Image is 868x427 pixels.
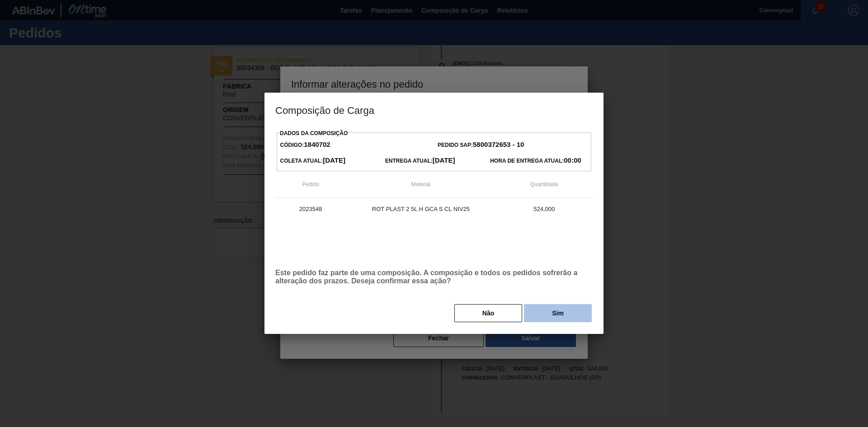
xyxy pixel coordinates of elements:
button: Sim [524,304,592,322]
span: Hora de Entrega Atual: [490,158,581,164]
span: Entrega Atual: [385,158,455,164]
span: Quantidade [530,181,558,188]
td: 2023548 [275,198,346,221]
span: Material [411,181,431,188]
strong: 00:00 [564,156,581,164]
span: Código: [280,142,330,148]
span: Coleta Atual: [280,158,345,164]
button: Não [454,304,522,322]
span: Pedido SAP: [438,142,524,148]
strong: [DATE] [323,156,345,164]
strong: 5800372653 - 10 [473,141,524,148]
label: Dados da Composição [280,130,348,136]
td: 524,000 [495,198,593,221]
span: Pedido [302,181,319,188]
p: Este pedido faz parte de uma composição. A composição e todos os pedidos sofrerão a alteração dos... [275,269,593,285]
h3: Composição de Carga [264,93,604,127]
strong: [DATE] [433,156,455,164]
td: ROT PLAST 2 5L H GCA S CL NIV25 [346,198,495,221]
strong: 1840702 [304,141,330,148]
